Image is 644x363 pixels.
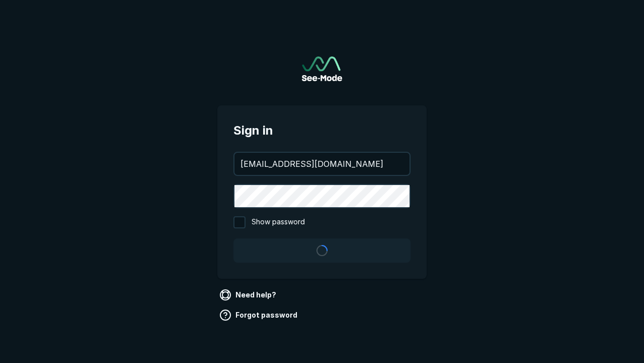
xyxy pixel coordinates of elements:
input: your@email.com [234,153,410,175]
span: Show password [252,216,305,228]
a: Forgot password [217,307,301,323]
a: Go to sign in [302,56,342,81]
span: Sign in [233,122,411,140]
img: See-Mode Logo [302,56,342,81]
a: Need help? [217,287,280,303]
